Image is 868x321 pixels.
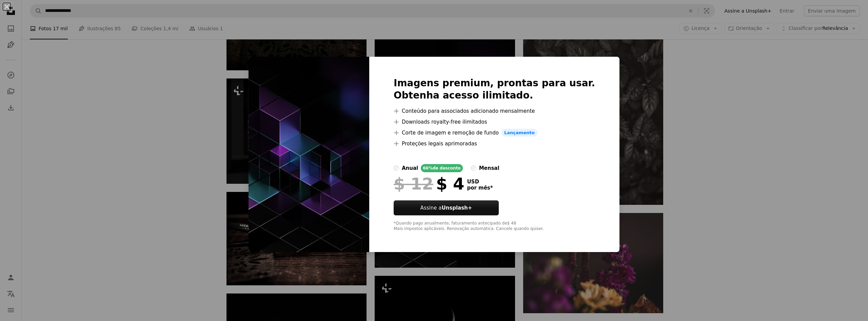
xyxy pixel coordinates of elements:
li: Conteúdo para associados adicionado mensalmente [394,107,595,115]
h2: Imagens premium, prontas para usar. Obtenha acesso ilimitado. [394,77,595,102]
li: Corte de imagem e remoção de fundo [394,129,595,137]
img: premium_photo-1686600889814-1c9494b45e8b [249,57,369,252]
input: mensal [471,165,476,171]
div: mensal [479,164,499,172]
input: anual66%de desconto [394,165,399,171]
div: *Quando pago anualmente, faturamento antecipado de $ 48 Mais impostos aplicáveis. Renovação autom... [394,221,595,232]
li: Downloads royalty-free ilimitados [394,118,595,126]
div: $ 4 [394,175,464,193]
button: Assine aUnsplash+ [394,200,499,215]
span: por mês * [467,185,493,191]
div: 66% de desconto [421,164,462,172]
li: Proteções legais aprimoradas [394,140,595,148]
strong: Unsplash+ [441,205,472,211]
span: $ 12 [394,175,433,193]
span: Lançamento [501,129,537,137]
div: anual [402,164,418,172]
span: USD [467,179,493,185]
